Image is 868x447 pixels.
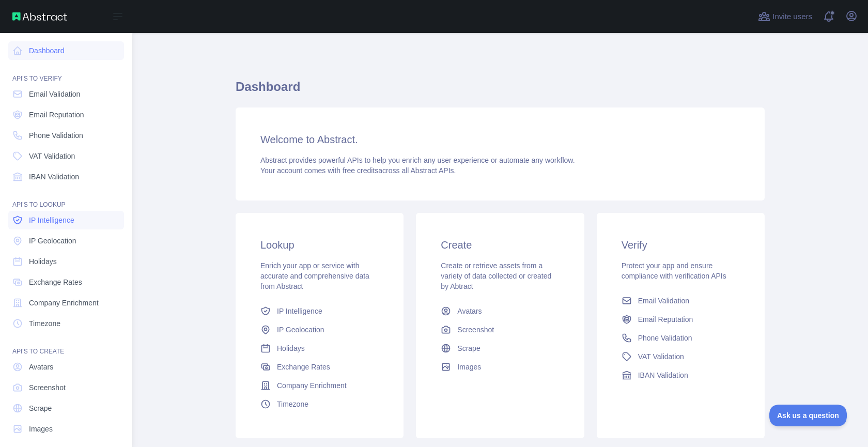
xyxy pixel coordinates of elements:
[277,306,322,316] span: IP Intelligence
[277,399,308,409] span: Timezone
[277,362,330,372] span: Exchange Rates
[29,382,66,393] span: Screenshot
[256,302,383,320] a: IP Intelligence
[638,351,684,362] span: VAT Validation
[29,318,60,329] span: Timezone
[769,405,847,426] iframe: Toggle Customer Support
[8,41,124,60] a: Dashboard
[29,110,84,120] span: Email Reputation
[638,370,688,380] span: IBAN Validation
[638,333,692,343] span: Phone Validation
[8,126,124,145] a: Phone Validation
[8,399,124,418] a: Scrape
[260,238,379,252] h3: Lookup
[256,320,383,339] a: IP Geolocation
[8,335,124,356] div: API'S TO CREATE
[256,376,383,395] a: Company Enrichment
[260,166,456,175] span: Your account comes with across all Abstract APIs.
[343,166,378,175] span: free credits
[617,347,744,366] a: VAT Validation
[772,11,812,23] span: Invite users
[622,261,726,280] span: Protect your app and ensure compliance with verification APIs
[8,420,124,438] a: Images
[457,362,481,372] span: Images
[29,403,52,413] span: Scrape
[29,89,80,99] span: Email Validation
[29,298,99,308] span: Company Enrichment
[457,306,482,316] span: Avatars
[260,156,575,164] span: Abstract provides powerful APIs to help you enrich any user experience or automate any workflow.
[8,273,124,291] a: Exchange Rates
[260,132,740,147] h3: Welcome to Abstract.
[12,12,67,21] img: Abstract API
[756,8,814,25] button: Invite users
[617,291,744,310] a: Email Validation
[8,188,124,209] div: API'S TO LOOKUP
[437,302,563,320] a: Avatars
[29,424,53,434] span: Images
[8,232,124,250] a: IP Geolocation
[29,130,83,141] span: Phone Validation
[8,252,124,271] a: Holidays
[441,238,559,252] h3: Create
[457,325,494,335] span: Screenshot
[617,310,744,329] a: Email Reputation
[256,395,383,413] a: Timezone
[8,358,124,376] a: Avatars
[29,256,57,267] span: Holidays
[256,339,383,358] a: Holidays
[437,339,563,358] a: Scrape
[29,236,76,246] span: IP Geolocation
[29,215,74,225] span: IP Intelligence
[29,151,75,161] span: VAT Validation
[277,325,324,335] span: IP Geolocation
[8,147,124,165] a: VAT Validation
[441,261,551,290] span: Create or retrieve assets from a variety of data collected or created by Abtract
[8,105,124,124] a: Email Reputation
[638,296,689,306] span: Email Validation
[29,277,82,287] span: Exchange Rates
[617,329,744,347] a: Phone Validation
[260,261,369,290] span: Enrich your app or service with accurate and comprehensive data from Abstract
[437,320,563,339] a: Screenshot
[8,62,124,83] div: API'S TO VERIFY
[457,343,480,353] span: Scrape
[617,366,744,384] a: IBAN Validation
[29,362,53,372] span: Avatars
[8,378,124,397] a: Screenshot
[256,358,383,376] a: Exchange Rates
[8,167,124,186] a: IBAN Validation
[437,358,563,376] a: Images
[638,314,693,325] span: Email Reputation
[8,294,124,312] a: Company Enrichment
[8,85,124,103] a: Email Validation
[277,380,347,391] span: Company Enrichment
[29,172,79,182] span: IBAN Validation
[8,314,124,333] a: Timezone
[236,79,765,103] h1: Dashboard
[277,343,305,353] span: Holidays
[8,211,124,229] a: IP Intelligence
[622,238,740,252] h3: Verify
